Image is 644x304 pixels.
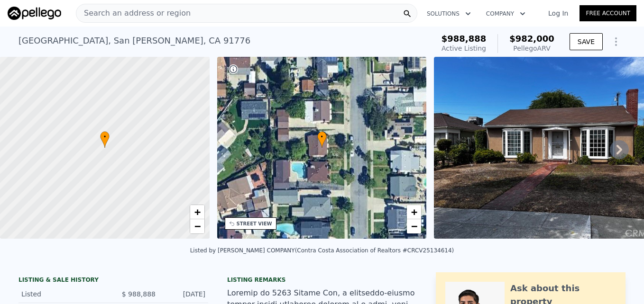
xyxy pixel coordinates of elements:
[237,220,272,227] div: STREET VIEW
[509,44,554,53] div: Pellego ARV
[317,133,327,141] span: •
[194,220,200,232] span: −
[100,133,110,141] span: •
[21,289,106,299] div: Listed
[570,33,603,50] button: SAVE
[411,206,417,218] span: +
[509,34,554,44] span: $982,000
[411,220,417,232] span: −
[194,206,200,218] span: +
[100,131,110,148] div: •
[407,219,421,233] a: Zoom out
[122,290,156,298] span: $ 988,888
[317,131,327,148] div: •
[407,205,421,219] a: Zoom in
[76,8,191,19] span: Search an address or region
[190,219,204,233] a: Zoom out
[190,205,204,219] a: Zoom in
[163,289,205,299] div: [DATE]
[419,5,478,22] button: Solutions
[8,7,61,20] img: Pellego
[537,9,580,18] a: Log In
[190,247,454,254] div: Listed by [PERSON_NAME] COMPANY (Contra Costa Association of Realtors #CRCV25134614)
[227,276,417,284] div: Listing remarks
[607,32,626,51] button: Show Options
[442,34,487,44] span: $988,888
[478,5,533,22] button: Company
[18,276,208,286] div: LISTING & SALE HISTORY
[442,45,486,52] span: Active Listing
[580,5,636,21] a: Free Account
[18,34,250,47] div: [GEOGRAPHIC_DATA] , San [PERSON_NAME] , CA 91776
